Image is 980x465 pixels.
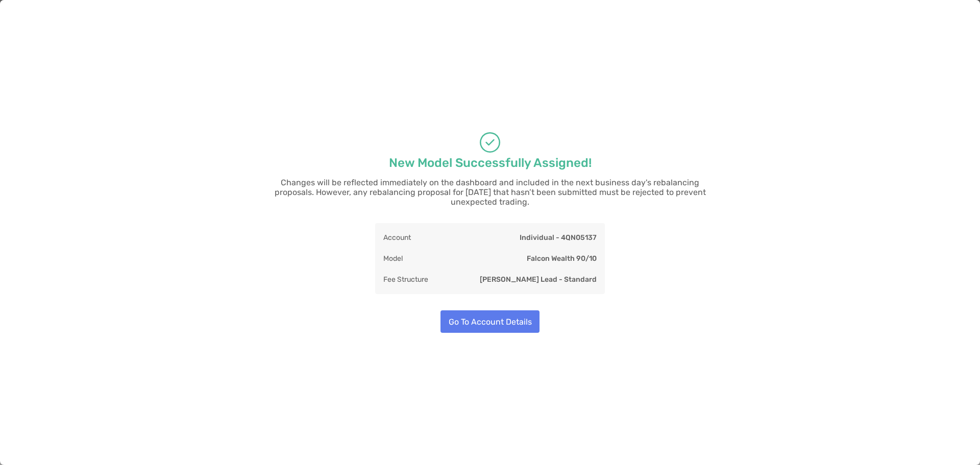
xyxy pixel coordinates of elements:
[527,252,597,265] p: Falcon Wealth 90/10
[383,273,428,286] p: Fee Structure
[440,310,540,333] button: Go To Account Details
[383,231,411,244] p: Account
[389,157,592,169] p: New Model Successfully Assigned!
[260,178,720,207] p: Changes will be reflected immediately on the dashboard and included in the next business day's re...
[480,273,597,286] p: [PERSON_NAME] Lead - Standard
[520,231,597,244] p: Individual - 4QN05137
[383,252,403,265] p: Model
